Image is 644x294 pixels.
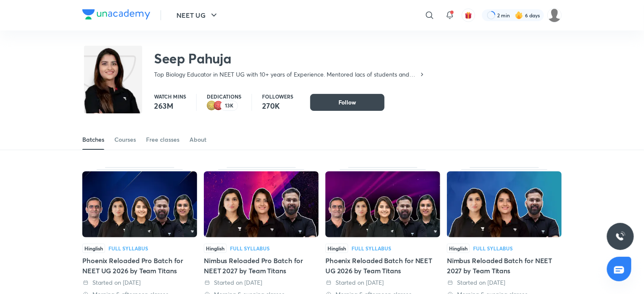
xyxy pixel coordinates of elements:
[515,11,523,19] img: streak
[204,278,319,287] div: Started on 25 Aug 2025
[214,101,224,111] img: educator badge1
[207,94,241,99] p: Dedications
[325,278,440,287] div: Started on 12 Aug 2025
[82,9,150,19] img: Company Logo
[352,246,391,251] div: Full Syllabus
[114,129,136,150] a: Courses
[189,135,206,144] div: About
[82,278,197,287] div: Started on 28 Aug 2025
[230,246,270,251] div: Full Syllabus
[262,94,293,99] p: Followers
[325,244,348,253] span: Hinglish
[154,101,186,111] p: 263M
[82,256,197,276] div: Phoenix Reloaded Pro Batch for NEET UG 2026 by Team Titans
[154,70,419,79] p: Top Biology Educator in NEET UG with 10+ years of Experience. Mentored lacs of students and Top R...
[204,244,227,253] span: Hinglish
[325,256,440,276] div: Phoenix Reloaded Batch for NEET UG 2026 by Team Titans
[82,171,197,237] img: Thumbnail
[171,7,224,24] button: NEET UG
[84,47,142,137] img: class
[325,171,440,237] img: Thumbnail
[310,94,384,111] button: Follow
[204,256,319,276] div: Nimbus Reloaded Pro Batch for NEET 2027 by Team Titans
[447,256,562,276] div: Nimbus Reloaded Batch for NEET 2027 by Team Titans
[114,135,136,144] div: Courses
[462,8,475,22] button: avatar
[82,129,104,150] a: Batches
[225,103,233,109] p: 13K
[615,231,625,242] img: ttu
[473,246,513,251] div: Full Syllabus
[204,171,319,237] img: Thumbnail
[82,135,104,144] div: Batches
[338,98,356,107] span: Follow
[447,244,470,253] span: Hinglish
[154,94,186,99] p: Watch mins
[146,135,179,144] div: Free classes
[146,129,179,150] a: Free classes
[82,9,150,22] a: Company Logo
[189,129,206,150] a: About
[465,11,472,19] img: avatar
[447,278,562,287] div: Started on 12 Aug 2025
[547,8,562,22] img: Sumaiyah Hyder
[154,50,425,67] h2: Seep Pahuja
[262,101,293,111] p: 270K
[108,246,148,251] div: Full Syllabus
[82,244,105,253] span: Hinglish
[447,171,562,237] img: Thumbnail
[207,101,217,111] img: educator badge2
